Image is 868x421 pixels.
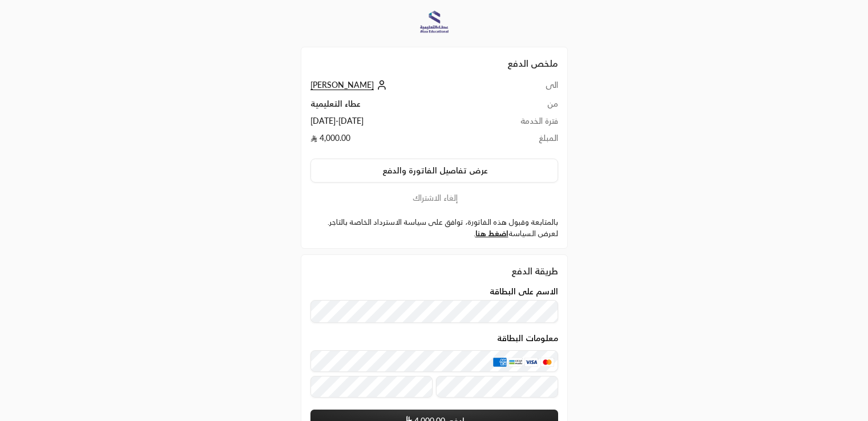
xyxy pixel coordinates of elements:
button: إلغاء الاشتراك [310,192,558,204]
div: الاسم على البطاقة [310,287,558,323]
a: [PERSON_NAME] [310,80,390,90]
div: معلومات البطاقة [310,334,558,402]
label: بالمتابعة وقبول هذه الفاتورة، توافق على سياسة الاسترداد الخاصة بالتاجر. لعرض السياسة . [310,217,558,239]
input: بطاقة ائتمانية [310,350,558,372]
img: Company Logo [419,7,450,38]
img: Visa [524,358,538,367]
legend: معلومات البطاقة [310,334,558,343]
span: [PERSON_NAME] [310,80,374,90]
a: اضغط هنا [475,229,508,238]
td: عطاء التعليمية [310,98,478,115]
td: 4,000.00 [310,132,478,149]
td: المبلغ [478,132,558,149]
div: طريقة الدفع [310,264,558,278]
img: MADA [508,358,522,367]
td: فترة الخدمة [478,115,558,132]
input: رمز التحقق CVC [436,376,558,398]
td: الى [478,79,558,98]
button: عرض تفاصيل الفاتورة والدفع [310,159,558,183]
img: MasterCard [540,358,554,367]
td: من [478,98,558,115]
img: AMEX [493,358,507,367]
label: الاسم على البطاقة [490,287,558,296]
td: [DATE] - [DATE] [310,115,478,132]
h2: ملخص الدفع [310,56,558,70]
input: تاريخ الانتهاء [310,376,433,398]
